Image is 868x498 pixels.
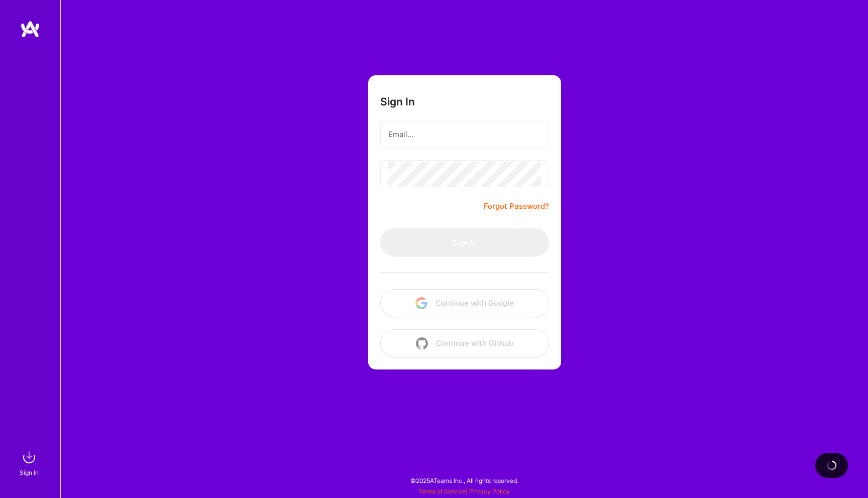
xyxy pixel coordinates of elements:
[20,20,40,38] img: logo
[20,467,39,478] div: Sign In
[380,329,549,357] button: Continue with Github
[825,459,838,471] img: loading
[19,447,39,467] img: sign in
[416,337,428,349] img: icon
[484,200,549,212] a: Forgot Password?
[60,468,868,493] div: © 2025 ATeams Inc., All rights reserved.
[21,447,39,478] a: sign inSign In
[415,297,427,309] img: icon
[388,121,541,147] input: Email...
[418,487,466,495] a: Terms of Service
[418,487,510,495] span: |
[469,487,510,495] a: Privacy Policy
[380,289,549,317] button: Continue with Google
[380,228,549,257] button: Sign In
[380,95,415,108] h3: Sign In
